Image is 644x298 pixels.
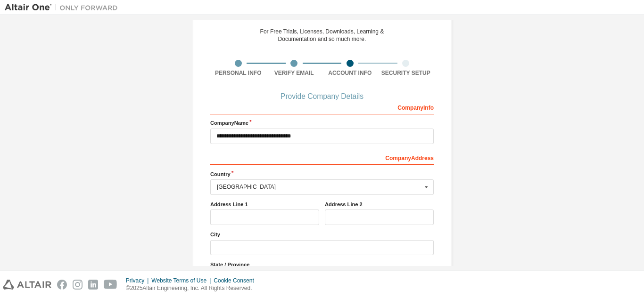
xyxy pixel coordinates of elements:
[260,28,384,43] div: For Free Trials, Licenses, Downloads, Learning & Documentation and so much more.
[210,261,434,268] label: State / Province
[214,277,259,284] div: Cookie Consent
[210,99,434,114] div: Company Info
[322,69,378,77] div: Account Info
[210,150,434,165] div: Company Address
[210,94,434,99] div: Provide Company Details
[88,280,98,290] img: linkedin.svg
[104,280,117,290] img: youtube.svg
[249,11,395,22] div: Create an Altair One Account
[210,119,434,127] label: Company Name
[57,280,67,290] img: facebook.svg
[151,277,214,284] div: Website Terms of Use
[73,280,83,290] img: instagram.svg
[210,69,266,77] div: Personal Info
[5,3,123,12] img: Altair One
[126,277,151,284] div: Privacy
[3,280,51,290] img: altair_logo.svg
[217,184,422,190] div: [GEOGRAPHIC_DATA]
[378,69,434,77] div: Security Setup
[126,284,260,292] p: © 2025 Altair Engineering, Inc. All Rights Reserved.
[210,201,319,208] label: Address Line 1
[325,201,434,208] label: Address Line 2
[266,69,322,77] div: Verify Email
[210,170,434,178] label: Country
[210,231,434,238] label: City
